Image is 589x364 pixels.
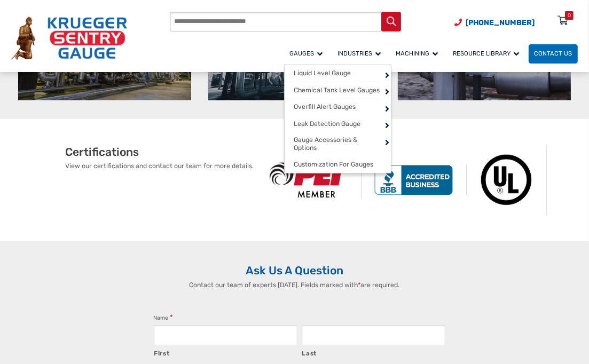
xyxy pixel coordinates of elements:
span: Industries [338,50,381,57]
label: Last [302,346,445,358]
a: Liquid Level Gauge [285,65,391,82]
a: Customization For Gauges [285,156,391,173]
span: Chemical Tank Level Gauges [294,86,380,94]
span: Liquid Level Gauge [294,69,351,77]
a: Gauges [284,43,332,65]
img: BBB [362,165,467,195]
span: [PHONE_NUMBER] [466,18,535,27]
span: Gauges [290,50,323,57]
p: View our certifications and contact our team for more details. [66,161,257,171]
a: Contact Us [529,44,578,64]
a: Overfill Alert Gauges [285,99,391,116]
span: Customization For Gauges [294,161,374,169]
a: Resource Library [447,43,529,65]
a: Phone Number (920) 434-8860 [454,17,535,28]
img: Underwriters Laboratories [467,145,547,216]
h2: Certifications [66,145,257,159]
a: Gauge Accessories & Options [285,132,391,156]
legend: Name [153,313,173,323]
a: Chemical Tank Level Gauges [285,82,391,99]
span: Leak Detection Gauge [294,120,361,128]
span: Machining [396,50,438,57]
span: Gauge Accessories & Options [294,136,382,153]
a: Leak Detection Gauge [285,115,391,132]
a: Machining [390,43,447,65]
span: Resource Library [453,50,520,57]
img: Krueger Sentry Gauge [11,17,127,59]
p: Contact our team of experts [DATE]. Fields marked with are required. [143,280,446,290]
span: Overfill Alert Gauges [294,103,356,111]
span: Contact Us [535,50,572,57]
a: Industries [332,43,390,65]
h2: Ask Us A Question [11,264,578,278]
img: PEI Member [256,162,362,199]
label: First [154,346,297,358]
div: 0 [568,11,571,20]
